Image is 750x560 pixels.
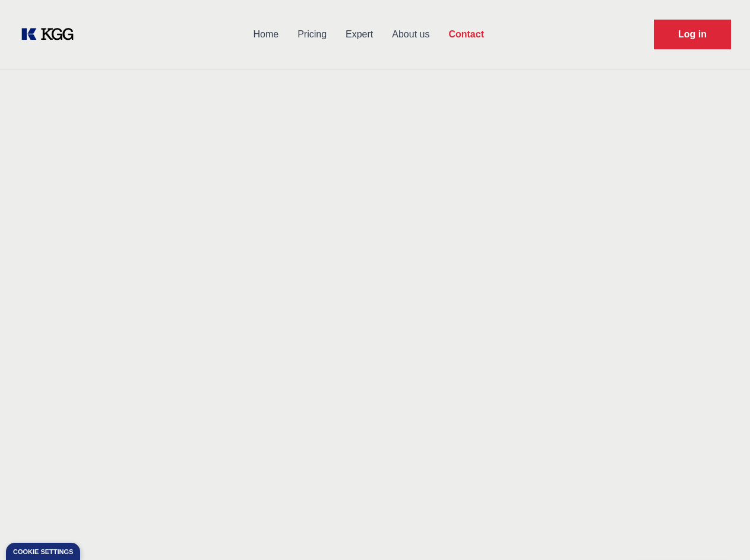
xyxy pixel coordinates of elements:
a: Pricing [288,19,336,50]
a: KOL Knowledge Platform: Talk to Key External Experts (KEE) [19,25,83,44]
div: Cookie settings [13,549,73,555]
a: Contact [439,19,493,50]
a: About us [382,19,439,50]
iframe: Chat Widget [691,503,750,560]
a: Home [243,19,288,50]
a: Request Demo [654,20,731,49]
a: Expert [336,19,382,50]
